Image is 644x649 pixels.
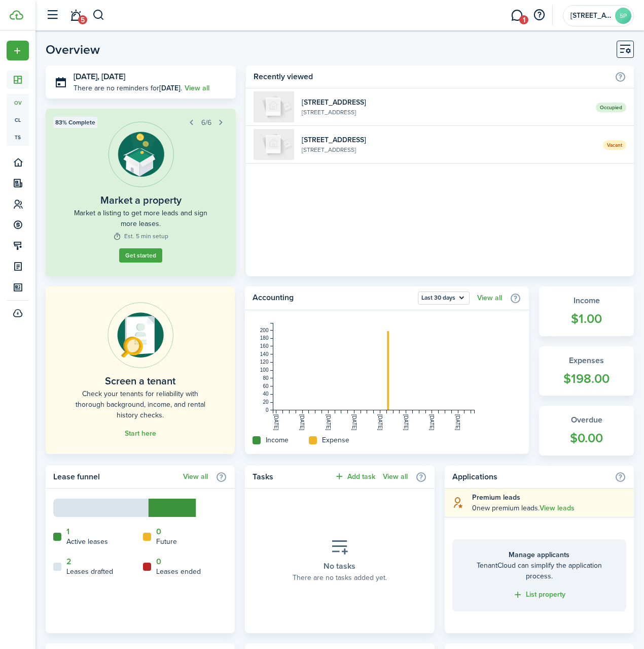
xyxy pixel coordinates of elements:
home-placeholder-description: Check your tenants for reliability with thorough background, income, and rental history checks. [68,388,212,420]
placeholder-title: No tasks [324,560,355,572]
img: 1 [254,129,294,160]
a: Start here [125,430,156,438]
tspan: 160 [260,343,269,349]
img: 9 [254,91,294,122]
button: Prev step [185,115,199,129]
a: ts [7,128,29,146]
widget-stats-count: $1.00 [549,309,624,329]
a: Get started [119,248,162,263]
widget-step-time: Est. 5 min setup [113,232,168,241]
tspan: [DATE] [300,414,305,431]
avatar-text: 5P [615,8,631,24]
home-widget-title: Accounting [253,291,413,305]
tspan: [DATE] [274,414,279,431]
button: Last 30 days [418,291,470,305]
tspan: [DATE] [351,414,357,431]
explanation-description: 0 new premium leads . [472,503,626,513]
widget-step-title: Market a property [100,192,182,208]
header-page-title: Overview [46,43,100,56]
img: TenantCloud [10,10,23,20]
a: View all [477,294,502,302]
a: Messaging [507,3,526,28]
home-widget-title: Expense [322,435,349,445]
span: 1 [519,15,528,24]
home-widget-title: Leases ended [156,566,201,577]
a: 1 [66,527,69,536]
tspan: 200 [260,328,269,333]
tspan: 80 [263,375,269,381]
tspan: [DATE] [403,414,409,431]
tspan: [DATE] [455,414,461,431]
span: 83% Complete [55,118,95,127]
button: Add task [334,471,375,482]
tspan: 180 [260,335,269,341]
tspan: 120 [260,359,269,365]
home-widget-title: Applications [452,471,610,483]
a: View all [185,83,209,93]
tspan: 20 [263,399,269,405]
button: Open menu [7,41,29,60]
widget-step-description: Market a listing to get more leads and sign more leases. [68,208,213,229]
img: Online payments [108,302,173,368]
h3: [DATE], [DATE] [74,71,228,83]
span: Vacant [603,140,626,150]
button: Customise [617,41,634,58]
a: cl [7,111,29,128]
home-widget-title: Lease funnel [53,471,178,483]
tspan: [DATE] [430,414,435,431]
a: 2 [66,557,71,566]
placeholder-description: There are no tasks added yet. [293,572,387,583]
p: There are no reminders for . [74,83,182,93]
a: View all [183,473,208,481]
a: ov [7,94,29,111]
button: Next step [214,115,228,129]
widget-list-item-title: [STREET_ADDRESS] [302,97,588,108]
button: Open menu [418,291,470,305]
span: Occupied [596,103,626,112]
button: Search [92,7,105,24]
home-placeholder-description: TenantCloud can simplify the application process. [462,560,616,581]
a: 0 [156,557,161,566]
home-widget-title: Income [266,435,289,445]
a: Overdue$0.00 [539,406,634,456]
button: Open sidebar [43,6,62,25]
tspan: 140 [260,351,269,357]
a: Income$1.00 [539,286,634,336]
explanation-title: Premium leads [472,492,626,503]
b: [DATE] [159,83,181,93]
home-widget-title: Future [156,536,177,547]
span: 553 Pacific Street LLC [570,12,611,19]
home-widget-title: Leases drafted [66,566,113,577]
tspan: [DATE] [377,414,383,431]
tspan: 40 [263,391,269,397]
widget-stats-title: Income [549,295,624,307]
home-widget-title: Recently viewed [254,71,610,83]
i: soft [452,497,464,508]
widget-list-item-description: [STREET_ADDRESS] [302,145,595,154]
widget-list-item-description: [STREET_ADDRESS] [302,108,588,117]
widget-stats-count: $198.00 [549,369,624,388]
a: View all [383,473,408,481]
widget-stats-count: $0.00 [549,429,624,448]
tspan: 100 [260,367,269,373]
home-widget-title: Tasks [253,471,329,483]
img: Listing [108,121,174,187]
button: Open resource center [530,7,548,24]
a: Notifications [66,3,85,28]
home-placeholder-title: Manage applicants [462,549,616,560]
widget-list-item-title: [STREET_ADDRESS] [302,135,595,145]
a: Expenses$198.00 [539,346,634,396]
tspan: 60 [263,383,269,389]
a: View leads [540,504,575,512]
a: List property [513,589,565,601]
tspan: 0 [266,407,269,413]
span: 6/6 [201,117,211,128]
home-widget-title: Active leases [66,536,108,547]
home-placeholder-title: Screen a tenant [105,373,175,388]
tspan: [DATE] [326,414,331,431]
a: 0 [156,527,161,536]
widget-stats-title: Expenses [549,354,624,367]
